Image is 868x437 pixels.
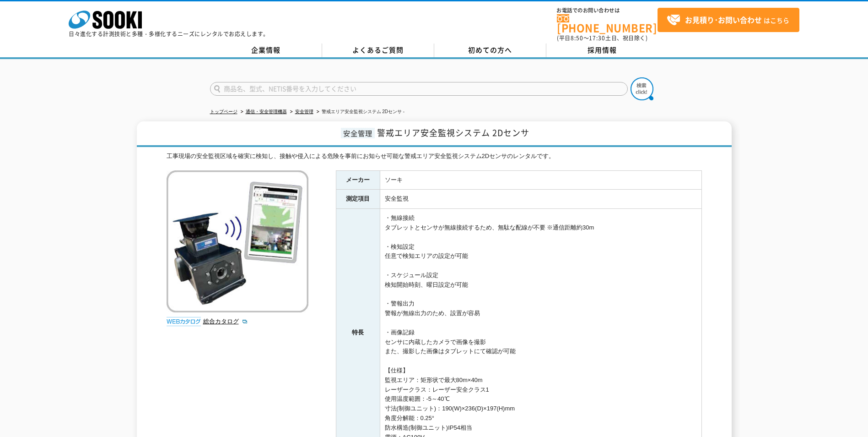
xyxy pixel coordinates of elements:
img: webカタログ [167,317,201,326]
a: 安全管理 [295,109,313,114]
th: 測定項目 [336,190,380,209]
a: トップページ [210,109,237,114]
a: 初めての方へ [434,44,546,57]
a: 企業情報 [210,44,322,57]
span: 8:50 [571,34,583,42]
a: 総合カタログ [203,318,248,325]
span: 警戒エリア安全監視システム 2Dセンサ [377,126,529,139]
a: 通信・安全管理機器 [246,109,287,114]
span: 安全管理 [341,128,375,138]
li: 警戒エリア安全監視システム 2Dセンサ - [315,107,405,117]
div: 工事現場の安全監視区域を確実に検知し、接触や侵入による危険を事前にお知らせ可能な警戒エリア安全監視システム2Dセンサのレンタルです。 [167,152,702,161]
span: はこちら [667,13,789,27]
td: ソーキ [380,170,701,190]
img: btn_search.png [631,77,653,100]
a: よくあるご質問 [322,44,434,57]
span: 初めての方へ [468,45,512,55]
strong: お見積り･お問い合わせ [685,14,762,25]
p: 日々進化する計測技術と多種・多様化するニーズにレンタルでお応えします。 [69,31,269,37]
span: 17:30 [589,34,605,42]
input: 商品名、型式、NETIS番号を入力してください [210,82,628,96]
a: 採用情報 [546,44,658,57]
span: (平日 ～ 土日、祝日除く) [557,34,647,42]
td: 安全監視 [380,190,701,209]
th: メーカー [336,170,380,190]
img: 警戒エリア安全監視システム 2Dセンサ - [167,170,308,312]
a: [PHONE_NUMBER] [557,14,658,33]
a: お見積り･お問い合わせはこちら [658,8,799,32]
span: お電話でのお問い合わせは [557,8,658,13]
